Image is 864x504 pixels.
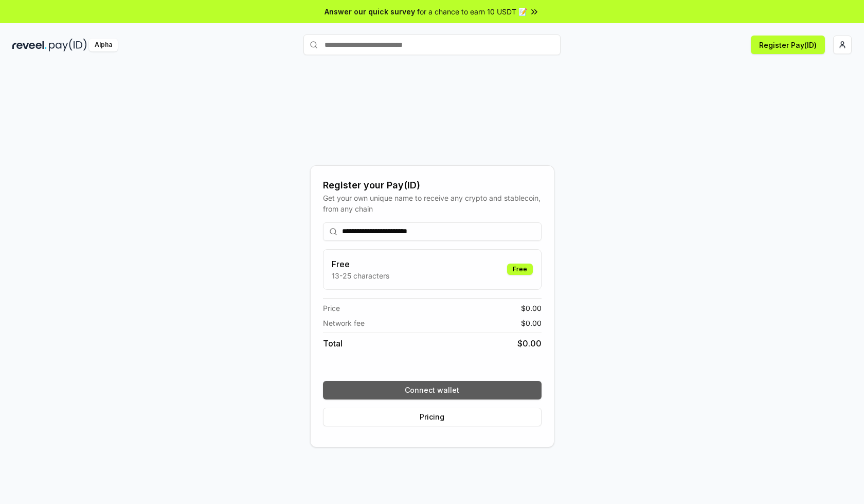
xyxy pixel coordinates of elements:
div: Free [507,264,533,275]
p: 13-25 characters [332,270,389,281]
span: Answer our quick survey [325,6,415,17]
img: pay_id [49,39,87,51]
button: Pricing [323,408,542,426]
span: $ 0.00 [517,337,542,350]
span: for a chance to earn 10 USDT 📝 [417,6,527,17]
span: Total [323,337,343,350]
span: Price [323,303,340,314]
span: Network fee [323,318,365,328]
img: reveel_dark [12,39,47,51]
span: $ 0.00 [521,318,542,328]
span: $ 0.00 [521,303,542,314]
h3: Free [332,258,389,270]
div: Get your own unique name to receive any crypto and stablecoin, from any chain [323,193,542,214]
button: Connect wallet [323,381,542,399]
div: Alpha [89,39,118,51]
div: Register your Pay(ID) [323,178,542,193]
button: Register Pay(ID) [751,36,825,54]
